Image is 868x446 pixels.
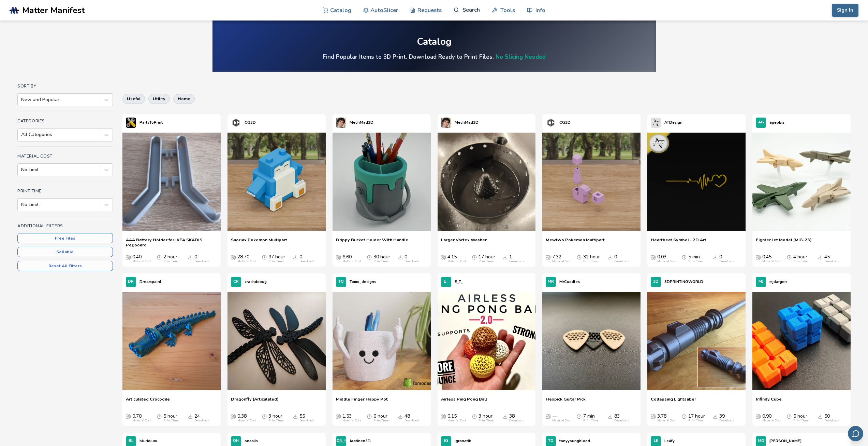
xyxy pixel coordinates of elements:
div: 7 min [583,414,598,422]
div: Material Cost [447,260,466,263]
span: AG [758,120,764,125]
div: 5 hour [163,414,178,422]
div: 17 hour [479,254,495,263]
span: Average Cost [756,414,761,419]
div: Downloads [194,260,209,263]
p: PartsToPrint [139,119,163,126]
div: 0.03 [657,254,676,263]
input: No Limit [21,167,23,173]
p: 3DPRINTINGWORLD [664,278,703,285]
div: 32 hour [583,254,600,263]
span: Average Cost [126,254,131,260]
span: Average Cost [126,414,131,419]
a: ATDesign's profileATDesign [647,114,686,131]
span: Downloads [818,414,823,419]
span: LE [654,439,658,443]
span: IG [444,439,448,443]
div: Downloads [719,260,734,263]
div: Print Time [268,419,283,422]
span: Downloads [398,254,403,260]
input: All Categories [21,132,23,137]
div: Downloads [509,419,524,422]
div: 28.70 [237,254,256,263]
span: BL [129,439,133,443]
span: Average Print Time [577,414,582,419]
div: Material Cost [762,260,781,263]
div: Downloads [824,419,839,422]
div: Downloads [824,260,839,263]
div: Material Cost [762,419,781,422]
div: 0.15 [447,414,466,422]
a: Dragonfly (Articulated) [231,396,279,407]
div: 0 [614,254,629,263]
div: 6 hour [373,414,388,422]
span: DR [128,280,134,284]
span: MR [548,280,554,284]
p: agepbiz [769,119,784,126]
div: Print Time [373,419,388,422]
a: Airless Ping Pong Ball [441,396,487,407]
span: Downloads [713,254,718,260]
h4: Print Time [17,189,113,193]
img: PartsToPrint's profile [126,118,136,128]
span: 3D [653,280,659,284]
div: Print Time [479,260,494,263]
div: 39 [719,414,734,422]
a: Infinity Cube [756,396,782,407]
span: AAA Battery Holder for IKEA SKADIS Pegboard [126,237,217,247]
a: Larger Vortex Washer [441,237,487,247]
div: Downloads [614,260,629,263]
p: MechMad3D [350,119,373,126]
span: Mewtwo Pokemon Multipart [546,237,605,247]
span: Hexpick Guitar Pick [546,396,586,407]
a: CG3D's profileCG3D [542,114,574,131]
a: Middle Finger Happy Pot [336,396,388,407]
a: MechMad3D's profileMechMad3D [438,114,482,131]
div: 0 [299,254,314,263]
div: 4.15 [447,254,466,263]
p: [PERSON_NAME] [769,437,801,445]
div: 0 [404,254,420,263]
span: MO [758,439,764,443]
span: Average Print Time [157,414,162,419]
span: Average Print Time [787,254,792,260]
div: Downloads [404,419,420,422]
span: Average Cost [651,254,656,260]
div: Material Cost [657,419,676,422]
span: Downloads [293,254,298,260]
p: bluridium [139,437,157,445]
img: MechMad3D's profile [336,118,346,128]
span: Average Print Time [682,254,687,260]
a: CG3D's profileCG3D [227,114,259,131]
div: 0.45 [762,254,781,263]
span: Average Print Time [157,254,162,260]
div: 6.60 [342,254,361,263]
span: [PERSON_NAME] [325,439,357,443]
div: 0.70 [132,414,151,422]
div: 3.78 [657,414,676,422]
span: Downloads [293,414,298,419]
div: Downloads [404,260,420,263]
div: 50 [824,414,839,422]
div: 5 hour [793,414,808,422]
div: Print Time [793,419,808,422]
span: Heartbeat Symbol - 2D Art [651,237,706,247]
span: Downloads [608,254,613,260]
div: 1 [509,254,524,263]
button: Send feedback via email [848,426,863,441]
button: useful [122,94,145,104]
span: Downloads [503,414,507,419]
span: Average Print Time [262,254,267,260]
span: Average Print Time [472,414,477,419]
h4: Additional Filters [17,224,113,228]
div: Material Cost [447,419,466,422]
div: 7.32 [552,254,571,263]
div: Material Cost [552,260,571,263]
div: Catalog [417,37,452,47]
span: Average Cost [546,414,550,419]
a: Collapsing Lightsaber [651,396,696,407]
div: Print Time [793,260,808,263]
span: Average Print Time [472,254,477,260]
